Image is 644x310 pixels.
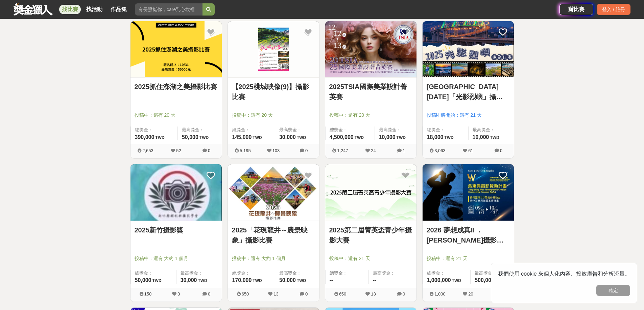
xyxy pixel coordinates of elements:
span: 最高獎金： [475,270,509,277]
span: 5,195 [240,148,251,153]
span: 30,000 [279,134,296,140]
span: -- [330,277,333,283]
span: TWD [355,135,364,140]
span: 總獎金： [330,270,365,277]
div: 登入 / 註冊 [597,4,630,15]
a: 2026 夢想成真II ．[PERSON_NAME]攝影贊助計畫 [427,225,510,245]
span: 總獎金： [232,270,271,277]
span: TWD [198,278,207,283]
span: 最高獎金： [379,126,412,133]
a: Cover Image [423,21,514,78]
span: 最高獎金： [473,126,510,133]
span: 投稿中：還有 20 天 [232,112,315,119]
span: 20 [468,291,473,297]
span: 0 [208,291,210,297]
span: 0 [208,148,210,153]
span: TWD [490,135,499,140]
span: 1,000,000 [427,277,451,283]
span: 52 [176,148,181,153]
span: 0 [403,291,405,297]
a: 找活動 [84,5,105,14]
img: Cover Image [228,21,319,78]
span: 總獎金： [427,126,464,133]
span: 145,000 [232,134,252,140]
span: 0 [305,291,308,297]
span: 最高獎金： [181,270,218,277]
span: 0 [500,148,502,153]
img: Cover Image [423,164,514,221]
input: 有長照挺你，care到心坎裡！青春出手，拍出照顧 影音徵件活動 [135,3,202,16]
span: 150 [144,291,152,297]
span: 3 [177,291,180,297]
a: 【2025桃城映像(9)】攝影比賽 [232,82,315,102]
a: 2025第二屆菁英盃青少年攝影大賽 [329,225,412,245]
span: 投稿中：還有 20 天 [135,112,218,119]
span: 投稿中：還有 大約 1 個月 [135,255,218,262]
span: 650 [339,291,347,297]
a: 找比賽 [59,5,81,14]
span: 18,000 [427,134,444,140]
span: 投稿即將開始：還有 21 天 [427,112,510,119]
span: TWD [253,278,262,283]
a: Cover Image [130,21,222,78]
span: 最高獎金： [279,126,315,133]
span: 1,247 [337,148,348,153]
a: 2025新竹攝影獎 [135,225,218,235]
img: Cover Image [130,21,222,78]
span: 10,000 [379,134,396,140]
span: 10,000 [473,134,489,140]
span: 總獎金： [330,126,371,133]
span: 103 [272,148,280,153]
span: TWD [297,278,306,283]
span: 2,653 [142,148,153,153]
img: Cover Image [325,21,416,78]
button: 確定 [596,285,630,296]
span: 1,000 [434,291,446,297]
a: 辦比賽 [559,4,593,15]
span: 最高獎金： [182,126,218,133]
span: 500,000 [475,277,494,283]
span: 13 [371,291,376,297]
span: 我們使用 cookie 來個人化內容、投放廣告和分析流量。 [498,271,630,277]
span: 1 [403,148,405,153]
span: 61 [468,148,473,153]
span: 投稿中：還有 大約 1 個月 [232,255,315,262]
span: 投稿中：還有 21 天 [427,255,510,262]
span: 投稿中：還有 21 天 [329,255,412,262]
a: 2025TSIA國際美業設計菁英賽 [329,82,412,102]
a: Cover Image [228,21,319,78]
img: Cover Image [325,164,416,221]
span: 總獎金： [135,126,173,133]
span: TWD [152,278,161,283]
span: 總獎金： [427,270,467,277]
span: -- [373,277,377,283]
span: 50,000 [279,277,296,283]
span: 24 [371,148,376,153]
span: TWD [444,135,453,140]
span: 30,000 [181,277,197,283]
span: 170,000 [232,277,252,283]
span: 4,500,000 [330,134,354,140]
span: 3,063 [434,148,446,153]
a: Cover Image [325,21,416,78]
span: 最高獎金： [373,270,412,277]
img: Cover Image [228,164,319,221]
span: 最高獎金： [279,270,315,277]
a: [GEOGRAPHIC_DATA][DATE]「光影烈嶼」攝影比賽 [427,82,510,102]
span: 50,000 [182,134,198,140]
span: 總獎金： [232,126,271,133]
span: 650 [242,291,249,297]
img: Cover Image [423,21,514,78]
span: TWD [297,135,306,140]
span: 0 [305,148,308,153]
span: TWD [199,135,209,140]
a: Cover Image [130,164,222,221]
span: TWD [452,278,461,283]
span: 50,000 [135,277,151,283]
span: 13 [273,291,278,297]
a: 2025抓住澎湖之美攝影比賽 [135,82,218,92]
